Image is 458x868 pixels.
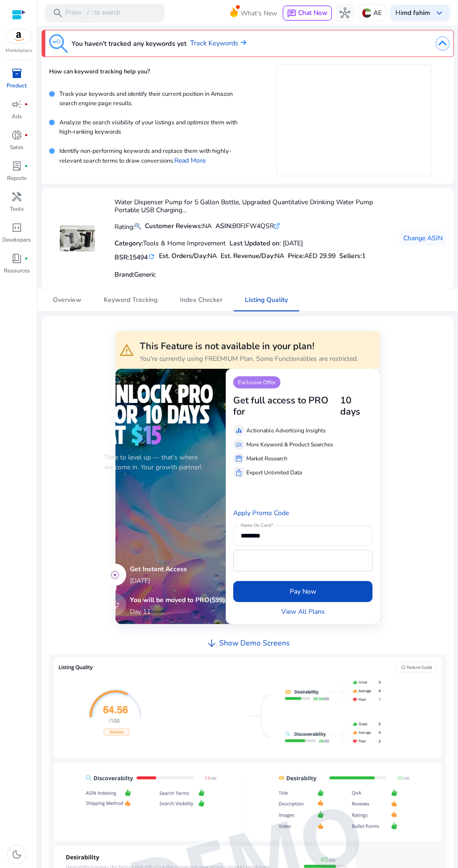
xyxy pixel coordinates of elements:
h5: You will be moved to PRO [130,596,225,604]
mat-label: Name On Card [241,522,271,529]
span: code_blocks [11,222,22,233]
p: Hi [395,10,430,16]
button: hub [336,4,354,22]
p: Developers [2,236,31,244]
h5: Get Instant Access [130,566,225,574]
p: You're currently using FREEMIUM Plan. Some Functionalities are restricted. [140,354,358,364]
span: 1 [362,251,365,260]
h5: Price: [288,252,336,260]
p: Resources [4,266,30,275]
h3: Get full access to PRO for [233,395,338,417]
p: Press to search [65,8,121,18]
p: Export Unlimited Data [246,468,302,477]
span: hub [339,7,351,19]
a: Apply Promo Code [233,509,289,517]
b: ASIN: [215,222,232,230]
a: Track Keywords [190,38,246,49]
span: fiber_manual_record [24,133,28,137]
p: Reports [7,174,27,182]
p: Product [7,81,27,90]
h4: How can keyword tracking help you? [49,68,249,75]
span: / [84,8,92,18]
p: Sales [10,143,23,151]
span: book_4 [11,253,22,264]
mat-icon: refresh [148,252,155,261]
span: lab_profile [11,160,22,172]
span: Listing Quality [245,297,288,303]
a: Read More [174,156,206,165]
h5: Est. Revenue/Day: [221,252,284,260]
span: dark_mode [11,849,22,860]
p: Actionable Advertising Insights [246,426,326,435]
div: B0FJFW4QSR [215,221,280,231]
p: Rating: [114,221,141,232]
span: Overview [53,297,81,303]
h3: 10 days [340,395,372,417]
span: NA [275,251,284,260]
span: ($99) [209,595,225,604]
span: fiber_manual_record [24,164,28,168]
img: arrow-right.svg [238,40,246,45]
h5: : [114,271,156,279]
span: Change ASIN [403,233,443,243]
b: Last Updated on [229,239,279,248]
b: md fahim [402,8,430,17]
span: search [52,7,64,19]
span: 15494 [129,253,148,262]
span: ios_share [235,469,243,476]
span: storefront [235,455,243,462]
span: What's New [241,5,277,22]
h4: Water Dispenser Pump for 5 Gallon Bottle, Upgraded Quantitative Drinking Water Pump Portable USB ... [114,199,394,215]
button: chatChat Now [283,6,332,21]
span: fiber_manual_record [24,257,28,260]
img: keyword-tracking.svg [49,34,68,53]
p: Day 11 [130,607,150,617]
button: Pay Now [233,581,372,602]
span: inventory_2 [11,68,22,79]
span: Pay Now [290,587,316,596]
span: equalizer [235,427,243,434]
p: Exclusive Offer [233,376,280,388]
span: chat [287,9,296,18]
h4: Show Demo Screens [219,639,290,648]
div: Tools & Home Improvement [114,238,226,248]
p: [DATE] [130,576,225,586]
p: Marketplace [6,47,32,54]
span: Chat Now [298,8,328,17]
a: View All Plans [281,607,325,617]
img: amazon.svg [6,29,31,43]
div: : [DATE] [229,238,303,248]
span: fiber_manual_record [24,102,28,106]
iframe: Secure card payment input frame [238,551,367,570]
h3: You haven't tracked any keywords yet [72,38,186,49]
span: donut_small [11,129,22,141]
span: handyman [11,191,22,202]
span: NA [208,251,217,260]
h3: This Feature is not available in your plan! [140,341,358,352]
p: Analyze the search visibility of your listings and optimize them with high-ranking keywords [55,118,249,136]
button: Change ASIN [400,231,446,246]
p: Tools [10,205,24,213]
p: More Keyword & Product Searches [246,440,333,449]
span: AED 29.99 [304,251,336,260]
span: Generic [134,270,156,279]
img: dropdown-arrow.svg [436,36,450,50]
b: Customer Reviews: [145,222,202,230]
span: Index Checker [180,297,222,303]
p: Track your keywords and identify their current position in Amazon search engine page results. [55,90,249,108]
h5: BSR: [114,251,155,262]
span: campaign [11,99,22,110]
div: NA [145,221,212,231]
span: Keyword Tracking [104,297,157,303]
p: Market Research [246,454,287,463]
p: Time to level up — that's where we come in. Your growth partner! [104,452,215,472]
span: warning [119,343,134,358]
h5: Sellers: [339,252,365,260]
p: Identify non-performing keywords and replace them with highly-relevant search terms to draw conve... [55,147,249,165]
b: Category: [114,239,143,248]
img: 51l99MBVQ0L.jpg [60,221,95,256]
h5: Est. Orders/Day: [159,252,217,260]
iframe: YouTube video player [284,72,424,165]
span: keyboard_arrow_down [434,7,445,19]
span: manage_search [235,441,243,448]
